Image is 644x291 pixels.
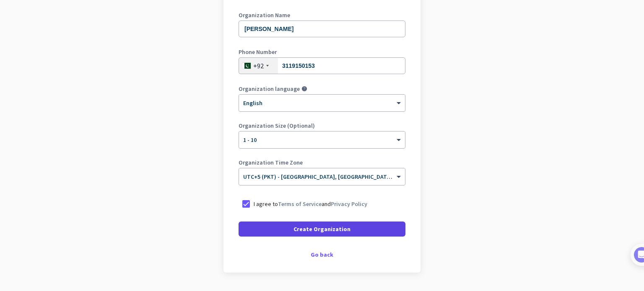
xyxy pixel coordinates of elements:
[239,160,405,165] label: Organization Time Zone
[278,200,322,208] a: Terms of Service
[239,12,405,18] label: Organization Name
[239,49,405,55] label: Phone Number
[301,86,307,92] i: help
[239,252,405,258] div: Go back
[239,221,405,237] button: Create Organization
[293,225,351,233] span: Create Organization
[239,57,405,74] input: 21 23456789
[331,200,367,208] a: Privacy Policy
[239,86,300,92] label: Organization language
[253,62,264,70] div: +92
[254,200,367,208] p: I agree to and
[239,123,405,129] label: Organization Size (Optional)
[239,21,405,37] input: What is the name of your organization?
